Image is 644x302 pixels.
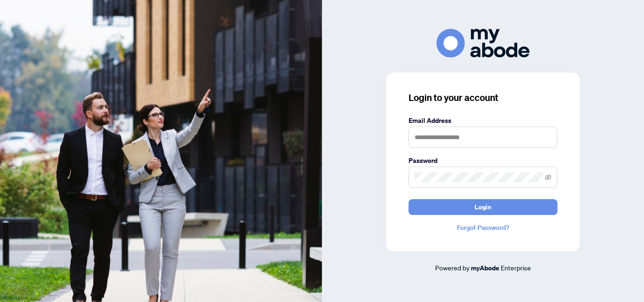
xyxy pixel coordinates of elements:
h3: Login to your account [409,91,557,104]
label: Email Address [409,115,557,126]
span: Enterprise [501,263,531,272]
button: Login [409,199,557,215]
span: eye-invisible [545,174,551,181]
span: Login [475,200,491,215]
img: ma-logo [436,29,530,57]
span: Powered by [435,263,470,272]
a: myAbode [471,263,499,273]
label: Password [409,155,557,166]
a: Forgot Password? [409,222,557,233]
